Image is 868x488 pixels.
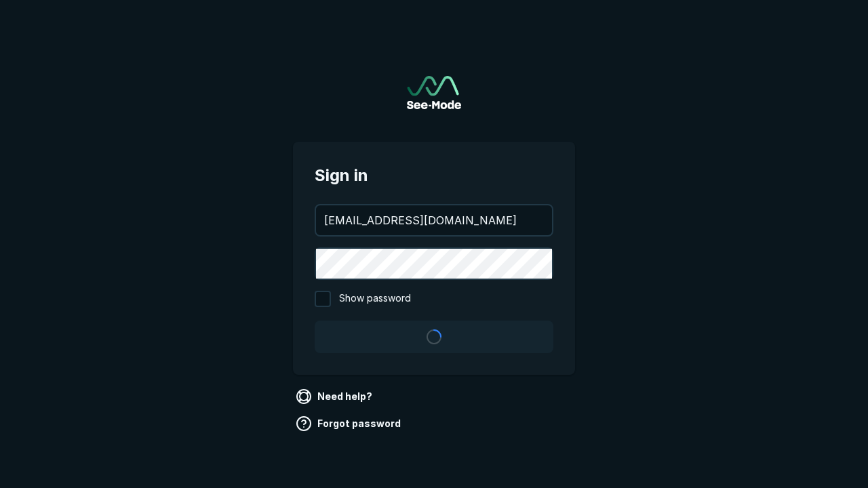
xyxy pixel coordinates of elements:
img: See-Mode Logo [407,76,461,109]
a: Forgot password [293,413,406,434]
input: your@email.com [316,205,552,235]
a: Need help? [293,386,378,407]
span: Sign in [315,163,553,188]
a: Go to sign in [407,76,461,109]
span: Show password [339,291,411,307]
